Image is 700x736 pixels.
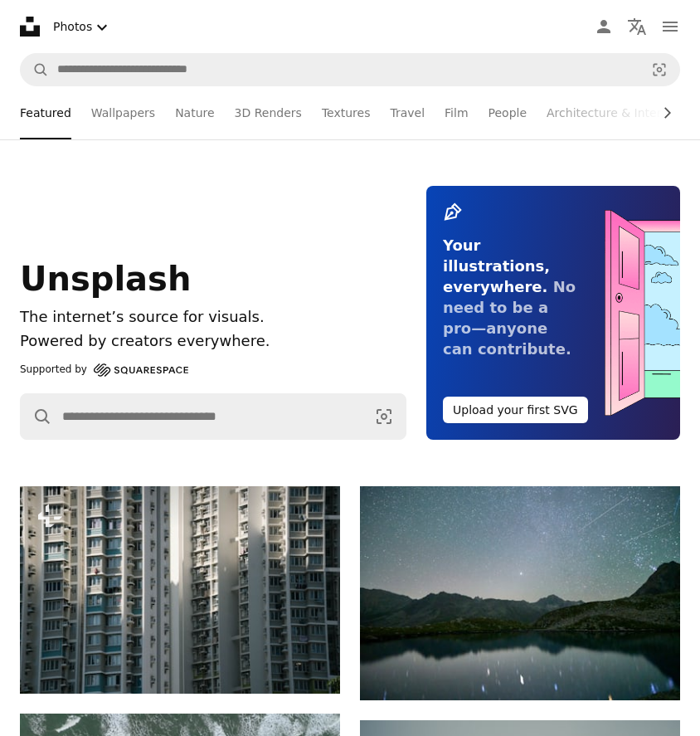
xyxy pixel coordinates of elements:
button: Visual search [639,54,679,85]
button: scroll list to the right [652,96,680,129]
a: Tall apartment buildings with many windows and balconies. [20,582,340,597]
button: Menu [654,10,687,43]
span: Unsplash [20,260,191,298]
a: 3D Renders [235,86,302,139]
a: People [489,86,527,139]
img: Starry night sky over a calm mountain lake [360,486,680,700]
a: Starry night sky over a calm mountain lake [360,585,680,600]
a: Nature [175,86,214,139]
button: Visual search [362,394,406,439]
a: Home — Unsplash [20,17,40,37]
form: Find visuals sitewide [20,393,406,440]
a: Textures [322,86,371,139]
p: Powered by creators everywhere. [20,329,406,353]
button: Upload your first SVG [443,397,588,423]
a: Travel [390,86,425,139]
form: Find visuals sitewide [20,53,680,86]
a: Architecture & Interiors [547,86,683,139]
button: Select asset type [46,10,119,44]
button: Search Unsplash [21,394,52,439]
h1: The internet’s source for visuals. [20,305,406,329]
img: Tall apartment buildings with many windows and balconies. [20,486,340,694]
button: Search Unsplash [21,54,49,85]
span: Your illustrations, everywhere. [443,236,550,295]
a: Wallpapers [91,86,155,139]
a: Log in / Sign up [587,10,620,43]
button: Language [620,10,654,43]
a: Supported by [20,360,188,380]
a: Film [445,86,468,139]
